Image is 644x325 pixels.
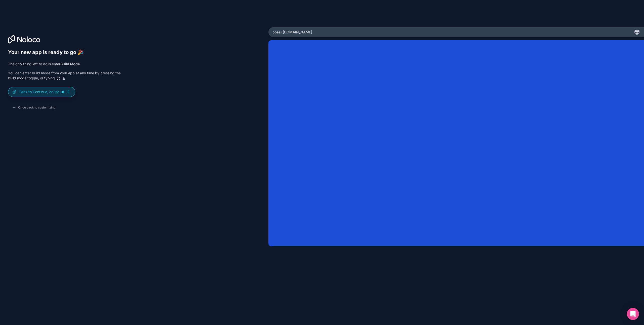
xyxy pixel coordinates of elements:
h6: Your new app is ready to go 🎉 [8,49,121,56]
button: Or go back to customizing [8,103,59,112]
span: E [62,76,66,80]
span: boasi .[DOMAIN_NAME] [272,30,312,35]
p: You can enter build mode from your app at any time by pressing the build mode toggle, or typing [8,71,121,81]
iframe: App Preview [268,40,644,246]
span: E [66,90,70,94]
div: Open Intercom Messenger [627,308,639,320]
p: The only thing left to do is enter [8,62,121,67]
strong: Build Mode [60,62,80,66]
p: Click to Continue, or use [19,89,71,94]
